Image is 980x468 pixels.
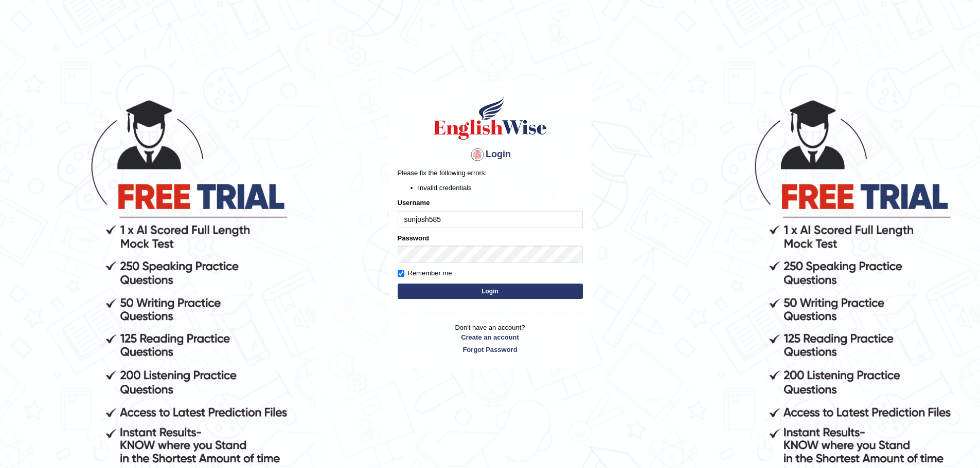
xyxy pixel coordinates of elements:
[398,345,583,354] a: Forgot Password
[432,95,549,141] img: Logo of English Wise sign in for intelligent practice with AI
[398,233,429,243] label: Password
[398,323,583,354] p: Don't have an account?
[398,268,452,278] label: Remember me
[418,183,583,193] li: Invalid credentials
[398,332,583,342] a: Create an account
[398,284,583,299] button: Login
[398,168,583,178] p: Please fix the following errors:
[398,270,404,277] input: Remember me
[398,146,583,163] h4: Login
[398,198,430,208] label: Username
